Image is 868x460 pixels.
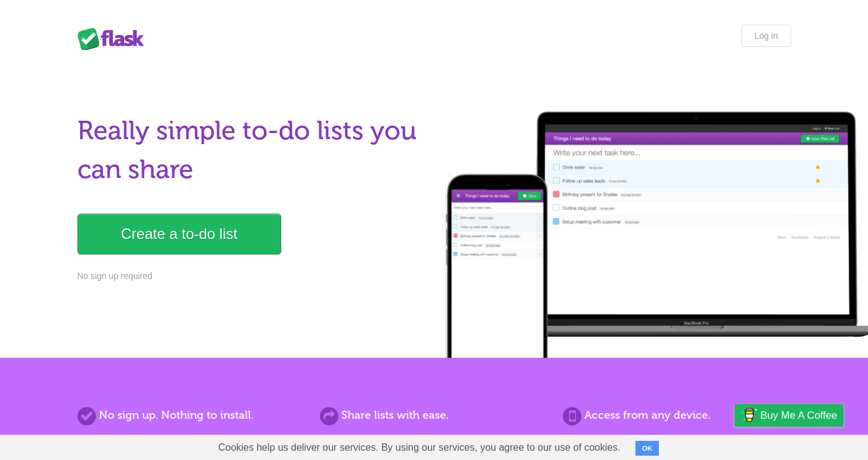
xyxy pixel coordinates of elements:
[320,407,547,424] h2: Share lists with ease.
[760,405,837,426] span: Buy me a coffee
[78,407,305,424] h2: No sign up. Nothing to install.
[635,441,659,456] button: OK
[78,214,281,254] a: Create a to-do list
[741,25,790,47] a: Log in
[563,407,790,424] h2: Access from any device.
[78,111,427,189] h1: Really simple to-do lists you can share
[78,28,151,50] div: Flask Lists
[78,270,427,283] p: No sign up required
[741,405,757,426] img: Buy me a coffee
[206,435,633,460] span: Cookies help us deliver our services. By using our services, you agree to our use of cookies.
[735,404,843,427] a: Buy me a coffee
